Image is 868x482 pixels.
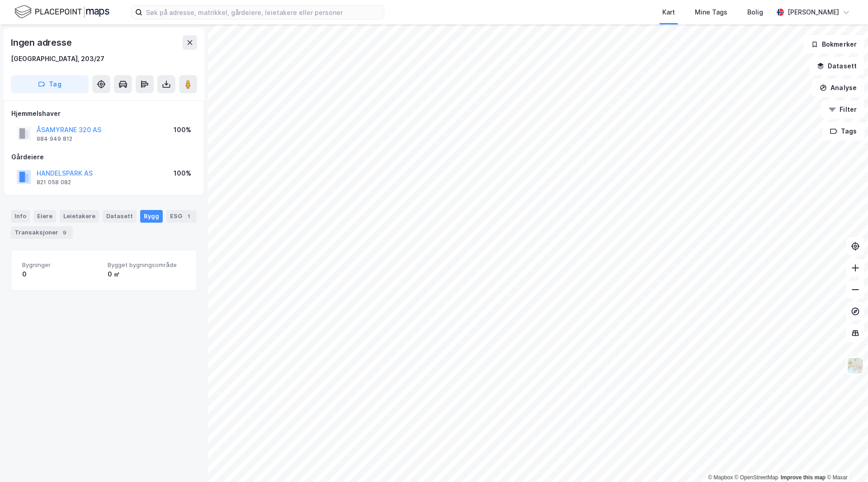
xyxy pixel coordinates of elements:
[823,439,868,482] iframe: Chat Widget
[803,35,864,53] button: Bokmerker
[22,269,100,280] div: 0
[695,7,727,18] div: Mine Tags
[60,228,69,237] div: 9
[166,210,197,223] div: ESG
[108,269,186,280] div: 0 ㎡
[142,5,384,19] input: Søk på adresse, matrikkel, gårdeiere, leietakere eller personer
[14,4,109,20] img: logo.f888ab2527a4732fd821a326f86c7f29.svg
[184,212,193,221] div: 1
[662,7,675,18] div: Kart
[11,75,89,93] button: Tag
[174,124,191,135] div: 100%
[60,210,99,223] div: Leietakere
[103,210,137,223] div: Datasett
[809,57,864,75] button: Datasett
[812,79,864,97] button: Analyse
[174,168,191,179] div: 100%
[11,35,73,50] div: Ingen adresse
[22,261,100,269] span: Bygninger
[37,179,71,186] div: 821 058 082
[11,53,104,64] div: [GEOGRAPHIC_DATA], 203/27
[788,7,839,18] div: [PERSON_NAME]
[37,135,72,143] div: 984 949 812
[821,100,864,119] button: Filter
[11,210,30,223] div: Info
[781,474,826,481] a: Improve this map
[11,108,197,119] div: Hjemmelshaver
[822,122,864,140] button: Tags
[140,210,163,223] div: Bygg
[11,226,73,239] div: Transaksjoner
[11,152,197,162] div: Gårdeiere
[735,474,778,481] a: OpenStreetMap
[708,474,733,481] a: Mapbox
[33,210,56,223] div: Eiere
[847,357,864,374] img: Z
[747,7,763,18] div: Bolig
[108,261,186,269] span: Bygget bygningsområde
